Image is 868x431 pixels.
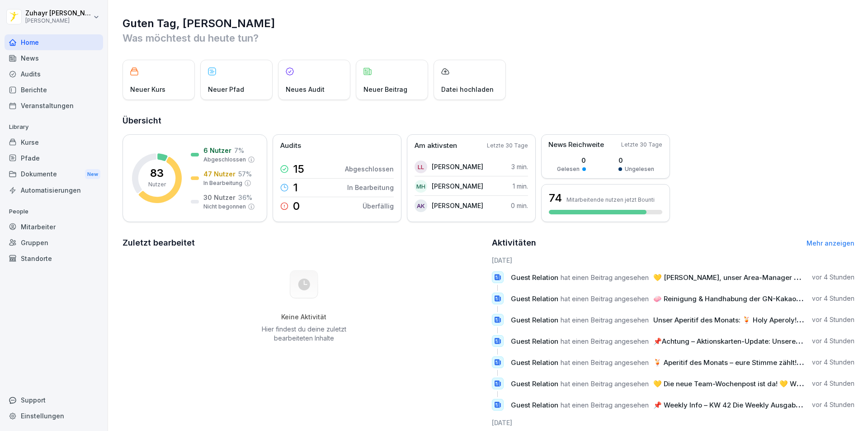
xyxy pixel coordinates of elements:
div: AK [415,199,427,212]
p: Neuer Pfad [208,85,244,94]
span: Guest Relation [511,401,558,409]
p: Am aktivsten [415,141,457,151]
h6: [DATE] [492,256,855,265]
span: hat einen Beitrag angesehen [561,401,649,409]
p: 36 % [238,193,252,202]
a: Home [5,34,103,50]
a: Mehr anzeigen [807,239,854,247]
p: vor 4 Stunden [812,400,854,409]
p: Gelesen [557,165,580,173]
p: In Bearbeitung [347,183,394,192]
a: Audits [5,66,103,82]
p: 30 Nutzer [203,193,236,202]
h6: [DATE] [492,418,855,427]
p: 3 min. [511,162,528,171]
p: [PERSON_NAME] [432,181,483,191]
p: News Reichweite [548,140,604,150]
p: [PERSON_NAME] [432,201,483,210]
span: Guest Relation [511,273,558,282]
p: 47 Nutzer [203,169,236,179]
h2: Aktivitäten [492,237,536,249]
p: Abgeschlossen [203,156,246,164]
a: Mitarbeiter [5,219,103,235]
p: Ungelesen [625,165,654,173]
a: Kurse [5,134,103,150]
p: Hier findest du deine zuletzt bearbeiteten Inhalte [258,325,349,343]
a: Einstellungen [5,408,103,424]
p: Datei hochladen [441,85,494,94]
p: Nutzer [148,180,166,189]
p: Neues Audit [286,85,325,94]
h2: Zuletzt bearbeitet [123,237,486,249]
p: vor 4 Stunden [812,358,854,367]
a: Veranstaltungen [5,98,103,114]
div: MH [415,180,427,193]
p: 0 [293,201,300,212]
p: Letzte 30 Tage [621,141,662,149]
h2: Übersicht [123,114,854,127]
span: hat einen Beitrag angesehen [561,337,649,346]
a: Berichte [5,82,103,98]
p: 6 Nutzer [203,146,231,155]
p: Was möchtest du heute tun? [123,31,854,45]
div: LL [415,161,427,173]
span: Guest Relation [511,379,558,388]
p: Überfällig [363,201,394,211]
h1: Guten Tag, [PERSON_NAME] [123,16,854,31]
span: hat einen Beitrag angesehen [561,316,649,324]
a: Standorte [5,251,103,266]
h5: Keine Aktivität [258,313,349,321]
div: Automatisierungen [5,182,103,198]
p: vor 4 Stunden [812,336,854,346]
p: [PERSON_NAME] [25,18,91,24]
div: New [85,169,100,180]
a: Pfade [5,150,103,166]
p: vor 4 Stunden [812,315,854,324]
span: hat einen Beitrag angesehen [561,273,649,282]
p: Nicht begonnen [203,203,246,211]
p: People [5,204,103,219]
p: 83 [150,168,164,179]
span: hat einen Beitrag angesehen [561,379,649,388]
p: 0 [557,156,586,165]
span: hat einen Beitrag angesehen [561,358,649,367]
p: 0 min. [511,201,528,210]
p: Zuhayr [PERSON_NAME] [25,9,91,17]
p: 7 % [234,146,244,155]
p: vor 4 Stunden [812,273,854,282]
p: vor 4 Stunden [812,294,854,303]
p: 1 [293,182,298,193]
p: Letzte 30 Tage [487,142,528,150]
p: 15 [293,164,304,175]
span: Guest Relation [511,358,558,367]
p: Neuer Beitrag [363,85,407,94]
a: DokumenteNew [5,166,103,183]
p: Abgeschlossen [345,164,394,174]
p: Neuer Kurs [130,85,165,94]
span: Guest Relation [511,294,558,303]
span: hat einen Beitrag angesehen [561,294,649,303]
div: Dokumente [5,166,103,183]
p: Audits [280,141,301,151]
p: vor 4 Stunden [812,379,854,388]
p: Library [5,120,103,134]
p: 0 [618,156,654,165]
div: Support [5,392,103,408]
p: [PERSON_NAME] [432,162,483,171]
span: Guest Relation [511,316,558,324]
p: 1 min. [513,181,528,191]
span: Guest Relation [511,337,558,346]
a: Gruppen [5,235,103,251]
h3: 74 [549,190,562,206]
a: News [5,50,103,66]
